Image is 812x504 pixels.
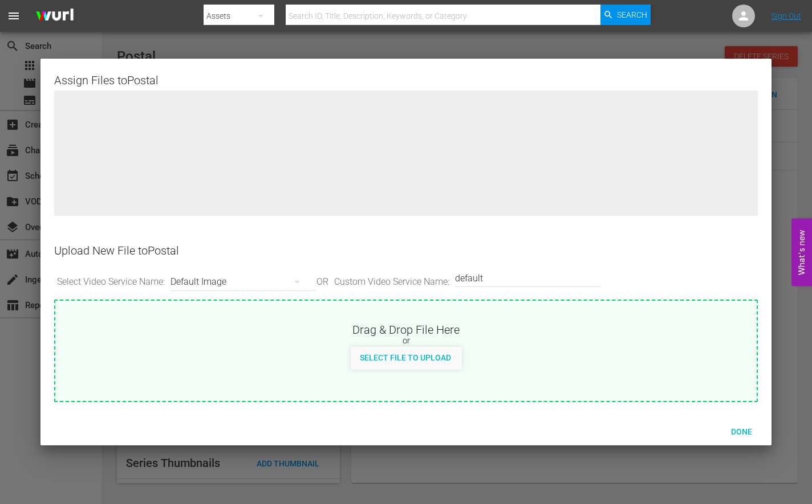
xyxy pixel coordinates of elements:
[54,72,758,86] div: Assign Files to Postal
[55,335,757,347] div: or
[722,427,761,436] span: Done
[55,322,757,335] div: Drag & Drop File Here
[617,5,647,25] span: Search
[791,218,812,286] button: Open Feedback Widget
[7,9,21,23] span: menu
[170,266,311,298] div: Default Image
[331,276,452,289] span: Custom Video Service Name:
[717,420,767,441] button: Done
[772,11,801,21] a: Sign Out
[314,276,331,289] span: OR
[54,276,168,289] span: Select Video Service Name:
[54,237,758,265] div: Upload New File to Postal
[600,5,651,25] button: Search
[351,353,460,362] span: Select File to Upload
[27,3,82,30] img: ans4CAIJ8jUAAAAAAAAAAAAAAAAAAAAAAAAgQb4GAAAAAAAAAAAAAAAAAAAAAAAAJMjXAAAAAAAAAAAAAAAAAAAAAAAAgAT5G...
[351,347,460,367] button: Select File to Upload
